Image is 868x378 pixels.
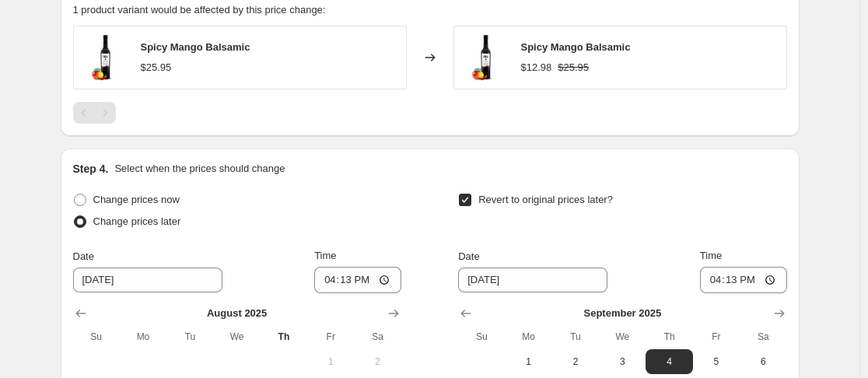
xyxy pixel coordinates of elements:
[740,349,786,374] button: Saturday September 6 2025
[141,41,250,53] span: Spicy Mango Balsamic
[114,161,285,177] p: Select when the prices should change
[267,331,301,343] span: Th
[700,250,722,261] span: Time
[646,324,692,349] th: Thursday
[599,349,646,374] button: Wednesday September 3 2025
[307,349,354,374] button: Friday August 1 2025
[120,324,166,349] th: Monday
[746,355,780,368] span: 6
[558,331,593,343] span: Tu
[360,331,394,343] span: Sa
[700,267,787,293] input: 12:00
[307,324,354,349] th: Friday
[141,60,172,75] div: $25.95
[552,349,599,374] button: Tuesday September 2 2025
[652,355,686,368] span: 4
[73,268,222,292] input: 8/28/2025
[354,324,401,349] th: Saturday
[693,349,740,374] button: Friday September 5 2025
[740,324,786,349] th: Saturday
[93,194,180,205] span: Change prices now
[173,331,207,343] span: Tu
[506,324,552,349] th: Monday
[478,194,613,205] span: Revert to original prices later?
[699,331,733,343] span: Fr
[652,331,686,343] span: Th
[521,60,552,75] div: $12.98
[360,355,394,368] span: 2
[512,331,546,343] span: Mo
[93,215,181,227] span: Change prices later
[464,331,499,343] span: Su
[219,331,254,343] span: We
[746,331,780,343] span: Sa
[693,324,740,349] th: Friday
[605,331,639,343] span: We
[458,250,479,262] span: Date
[314,250,336,261] span: Time
[521,41,631,53] span: Spicy Mango Balsamic
[455,303,477,324] button: Show previous month, August 2025
[313,355,348,368] span: 1
[552,324,599,349] th: Tuesday
[462,34,509,81] img: OLiV_DarkBalsamic_SpicyMango_80x.jpg
[314,267,401,293] input: 12:00
[646,349,692,374] button: Thursday September 4 2025
[383,303,404,324] button: Show next month, September 2025
[73,324,120,349] th: Sunday
[79,331,114,343] span: Su
[558,60,589,75] strike: $25.95
[126,331,160,343] span: Mo
[73,102,116,124] nav: Pagination
[458,268,607,292] input: 8/28/2025
[354,349,401,374] button: Saturday August 2 2025
[82,34,128,81] img: OLiV_DarkBalsamic_SpicyMango_80x.jpg
[605,355,639,368] span: 3
[506,349,552,374] button: Monday September 1 2025
[70,303,92,324] button: Show previous month, July 2025
[313,331,348,343] span: Fr
[166,324,213,349] th: Tuesday
[512,355,546,368] span: 1
[73,250,94,262] span: Date
[558,355,593,368] span: 2
[768,303,790,324] button: Show next month, October 2025
[699,355,733,368] span: 5
[261,324,307,349] th: Thursday
[213,324,260,349] th: Wednesday
[73,4,326,16] span: 1 product variant would be affected by this price change:
[73,161,109,177] h2: Step 4.
[458,324,505,349] th: Sunday
[599,324,646,349] th: Wednesday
